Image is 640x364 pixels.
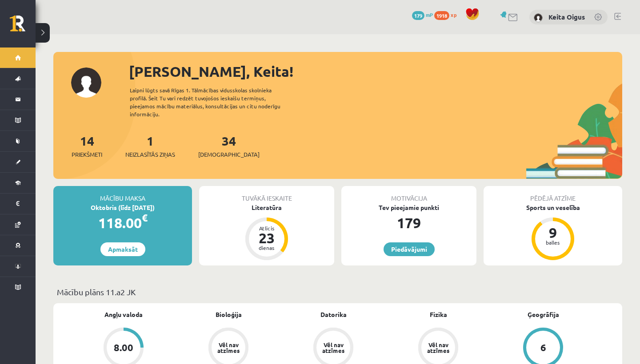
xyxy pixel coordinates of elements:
[100,242,145,256] a: Apmaksāt
[484,203,622,261] a: Sports un veselība 9 balles
[114,343,133,352] div: 8.00
[412,11,424,20] span: 179
[528,310,559,319] a: Ģeogrāfija
[125,150,175,159] span: Neizlasītās ziņas
[142,211,148,224] span: €
[451,11,456,18] span: xp
[548,12,585,21] a: Keita Oigus
[253,245,280,250] div: dienas
[341,203,476,212] div: Tev pieejamie punkti
[198,150,260,159] span: [DEMOGRAPHIC_DATA]
[426,342,451,353] div: Vēl nav atzīmes
[125,133,175,159] a: 1Neizlasītās ziņas
[253,231,280,245] div: 23
[384,242,435,256] a: Piedāvājumi
[10,16,36,38] a: Rīgas 1. Tālmācības vidusskola
[199,203,334,212] div: Literatūra
[53,212,192,233] div: 118.00
[484,186,622,203] div: Pēdējā atzīme
[412,11,433,18] a: 179 mP
[253,226,280,231] div: Atlicis
[216,310,242,319] a: Bioloģija
[484,203,622,212] div: Sports un veselība
[129,61,622,82] div: [PERSON_NAME], Keita!
[434,11,449,20] span: 1918
[72,133,102,159] a: 14Priekšmeti
[540,226,566,240] div: 9
[198,133,260,159] a: 34[DEMOGRAPHIC_DATA]
[534,13,543,22] img: Keita Oigus
[341,186,476,203] div: Motivācija
[426,11,433,18] span: mP
[321,342,346,353] div: Vēl nav atzīmes
[540,240,566,245] div: balles
[430,310,447,319] a: Fizika
[540,343,546,352] div: 6
[434,11,461,18] a: 1918 xp
[199,186,334,203] div: Tuvākā ieskaite
[57,286,619,298] p: Mācību plāns 11.a2 JK
[53,186,192,203] div: Mācību maksa
[72,150,102,159] span: Priekšmeti
[130,86,296,118] div: Laipni lūgts savā Rīgas 1. Tālmācības vidusskolas skolnieka profilā. Šeit Tu vari redzēt tuvojošo...
[320,310,347,319] a: Datorika
[341,212,476,233] div: 179
[104,310,143,319] a: Angļu valoda
[53,203,192,212] div: Oktobris (līdz [DATE])
[216,342,241,353] div: Vēl nav atzīmes
[199,203,334,261] a: Literatūra Atlicis 23 dienas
